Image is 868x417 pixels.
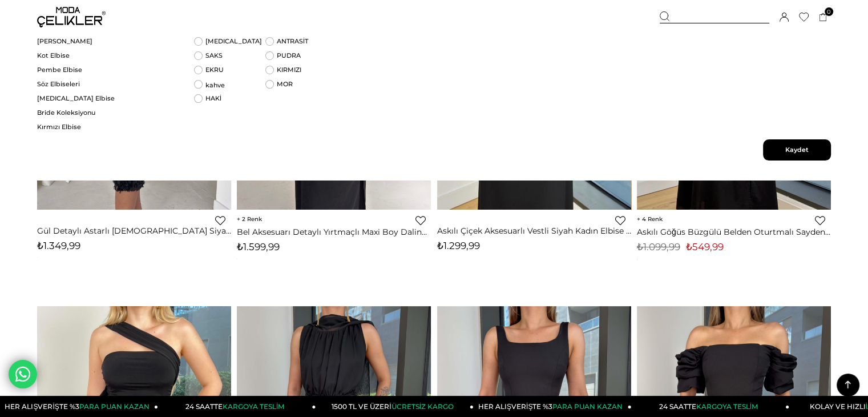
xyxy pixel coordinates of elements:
a: Favorilere Ekle [615,215,625,226]
span: 2 [237,215,262,223]
img: png;base64,iVBORw0KGgoAAAANSUhEUgAAAAEAAAABCAYAAAAfFcSJAAAAAXNSR0IArs4c6QAAAA1JREFUGFdjePfu3X8ACW... [237,258,237,259]
a: HER ALIŞVERİŞTE %3PARA PUAN KAZAN [1,396,159,417]
a: KIRMIZI [277,66,301,74]
a: HAKİ [205,94,221,102]
li: MOR [265,80,337,94]
a: SAKS [205,51,223,59]
span: KARGOYA TESLİM [696,402,757,411]
li: kahve [194,80,265,94]
a: Favorilere Ekle [215,215,225,226]
img: png;base64,iVBORw0KGgoAAAANSUhEUgAAAAEAAAABCAYAAAAfFcSJAAAAAXNSR0IArs4c6QAAAA1JREFUGFdjePfu3X8ACW... [637,259,637,259]
a: Kot Elbise [37,51,180,60]
span: Kaydet [763,139,831,161]
a: Favorilere Ekle [415,215,426,226]
a: EKRU [205,66,224,74]
span: PARA PUAN KAZAN [79,402,150,411]
img: logo [37,7,106,27]
span: ₺1.599,99 [237,241,280,252]
a: Favorilere Ekle [815,215,825,226]
span: ₺1.299,99 [437,240,480,251]
a: Bride Koleksiyonu [37,109,180,117]
a: kahve [205,81,225,89]
a: ANTRASİT [277,37,308,45]
a: Gül Detaylı Astarlı [DEMOGRAPHIC_DATA] Siyah Kadın Elbise 26K009 [37,226,231,236]
span: ÜCRETSİZ KARGO [391,402,454,411]
span: KARGOYA TESLİM [223,402,284,411]
a: [MEDICAL_DATA] Elbise [37,94,180,103]
span: ₺1.099,99 [637,241,680,252]
a: 0 [819,13,827,22]
span: ₺1.349,99 [37,240,80,251]
a: Askılı Çiçek Aksesuarlı Vestli Siyah Kadın Elbise 25Y532 [437,226,631,236]
a: 1500 TL VE ÜZERİÜCRETSİZ KARGO [316,396,474,417]
img: png;base64,iVBORw0KGgoAAAANSUhEUgAAAAEAAAABCAYAAAAfFcSJAAAAAXNSR0IArs4c6QAAAA1JREFUGFdjePfu3X8ACW... [237,259,237,259]
a: PUDRA [277,51,301,59]
a: Askılı Göğüs Büzgülü Belden Oturtmalı Sayden Siyah Kadın Elbise 25Y528 [637,227,831,237]
img: png;base64,iVBORw0KGgoAAAANSUhEUgAAAAEAAAABCAYAAAAfFcSJAAAAAXNSR0IArs4c6QAAAA1JREFUGFdjePfu3X8ACW... [37,257,38,258]
li: ANTRASİT [265,37,337,51]
a: HER ALIŞVERİŞTE %3PARA PUAN KAZAN [474,396,632,417]
a: Pembe Elbise [37,66,180,74]
a: [PERSON_NAME] [37,37,180,46]
li: EKRU [194,66,265,80]
a: 24 SAATTEKARGOYA TESLİM [632,396,790,417]
img: png;base64,iVBORw0KGgoAAAANSUhEUgAAAAEAAAABCAYAAAAfFcSJAAAAAXNSR0IArs4c6QAAAA1JREFUGFdjePfu3X8ACW... [637,260,637,260]
li: BEYAZ [194,37,265,51]
li: PUDRA [265,51,337,66]
a: 24 SAATTEKARGOYA TESLİM [158,396,316,417]
img: png;base64,iVBORw0KGgoAAAANSUhEUgAAAAEAAAABCAYAAAAfFcSJAAAAAXNSR0IArs4c6QAAAA1JREFUGFdjePfu3X8ACW... [637,258,637,259]
span: PARA PUAN KAZAN [552,402,623,411]
li: HAKİ [194,94,265,109]
a: Bel Aksesuarı Detaylı Yırtmaçlı Maxi Boy Dalinma Siyah Kadın elbise 26K001 [237,227,431,237]
li: SAKS [194,51,265,66]
li: KIRMIZI [265,66,337,80]
span: ₺549,99 [686,241,724,252]
a: MOR [277,80,293,88]
a: Kırmızı Elbise [37,123,180,131]
span: 4 [637,215,663,223]
a: [MEDICAL_DATA] [205,37,262,45]
a: Söz Elbiseleri [37,80,180,89]
span: 0 [825,7,833,16]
